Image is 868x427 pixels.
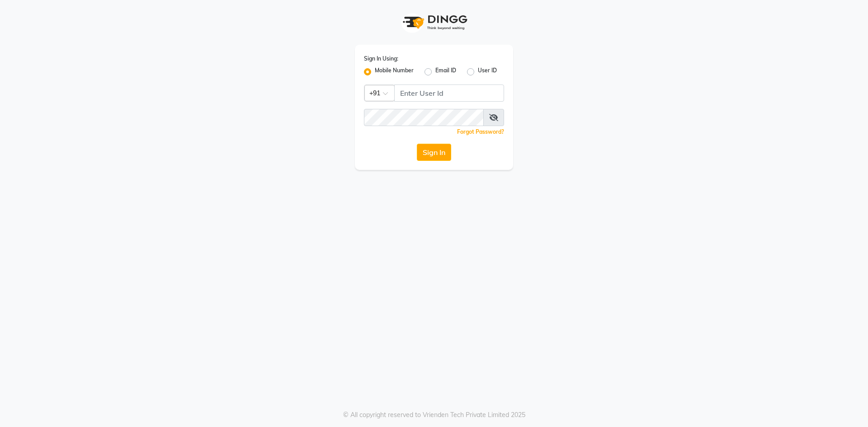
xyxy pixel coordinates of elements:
label: User ID [478,66,497,77]
button: Sign In [417,144,451,161]
input: Username [394,84,504,102]
a: Forgot Password? [457,128,504,135]
input: Username [364,109,484,126]
label: Sign In Using: [364,55,398,63]
img: logo1.svg [398,9,470,36]
label: Email ID [435,66,456,77]
label: Mobile Number [375,66,414,77]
